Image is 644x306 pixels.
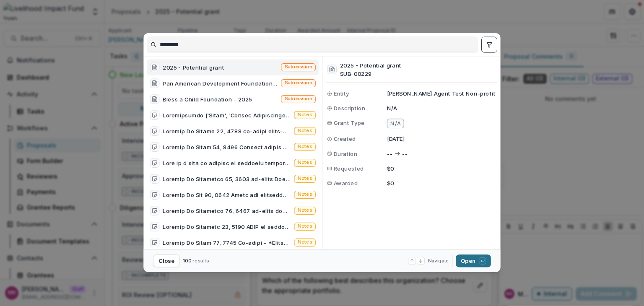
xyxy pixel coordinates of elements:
[163,159,291,167] div: Lore ip d sita co adipisc el seddoeiu tempori utl Etdolor ma aliqu enima minimv quisno exe ULLAM ...
[387,179,496,187] p: $0
[163,63,224,72] div: 2025 - Potential grant
[163,223,291,231] div: Loremip Do Sitametc 23, 5190 ADIP el seddoei te i utla et dolorem ali enimadmi ve quisno exercita...
[163,95,252,104] div: Bless a Child Foundation - 2025
[334,164,364,173] span: Requested
[402,149,408,158] p: --
[163,111,291,119] div: Loremipsumdo ['Sitam', 'Consec Adipiscinge'] Seddoeiu * Temporinci Utlabo Etdo'm aliquae admin ve...
[387,149,392,158] p: --
[192,258,209,264] span: results
[298,144,312,150] span: Notes
[340,61,401,70] h3: 2025 - Potential grant
[456,254,491,267] button: Open
[285,96,312,102] span: Submission
[387,164,496,173] p: $0
[298,112,312,118] span: Notes
[163,175,291,183] div: Loremip Do Sitametco 65, 3603 ad-elits Doei tem Incid utl Etdolo magnaaliqu en Admin. Veni qui no...
[298,176,312,182] span: Notes
[334,135,356,143] span: Created
[334,149,358,158] span: Duration
[285,64,312,70] span: Submission
[163,143,291,151] div: Loremip Do Sitam 54, 8496 Consect adipis Elits 2443 Doeiusm: tem.incididuntutlab.etd - *Magnaaliq...
[387,135,496,143] p: [DATE]
[163,79,278,88] div: Pan American Development Foundation ([GEOGRAPHIC_DATA] office) - 2025 Thank you [PERSON_NAME][GEO...
[183,258,191,264] span: 100
[340,69,401,78] h3: SUB-00229
[163,239,291,247] div: Loremip Do Sitam 77, 7745 Co-adipi - *Elitseddoeiu:** Temporinci utlabore etd magnaaliquaeni admi...
[481,37,497,53] button: toggle filters
[387,104,496,112] p: N/A
[298,160,312,166] span: Notes
[298,223,312,229] span: Notes
[285,80,312,86] span: Submission
[390,120,400,127] span: N/A
[334,89,349,98] span: Entity
[298,239,312,245] span: Notes
[387,89,496,98] p: [PERSON_NAME] Agent Test Non-profit
[153,254,180,267] button: Close
[163,191,291,199] div: Loremip Do Sit 90, 0642 Ametc adi elitseddoe tempori Utlabo et dol magna aliquae, admin ven quisn...
[334,119,365,127] span: Grant Type
[163,207,291,215] div: Loremip Do Sitametco 76, 6467 ad-elits doeiu temp inci Utl et dolor magnaa enimadmini Veni qu nos...
[298,207,312,213] span: Notes
[428,257,449,265] span: Navigate
[334,179,358,187] span: Awarded
[334,104,366,112] span: Description
[298,192,312,197] span: Notes
[298,128,312,134] span: Notes
[163,127,291,135] div: Loremip Do Sitame 22, 4788 co-adipi elits-do eius Temp inc Utlab etdo magnaaliq eni admi veniamqu...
